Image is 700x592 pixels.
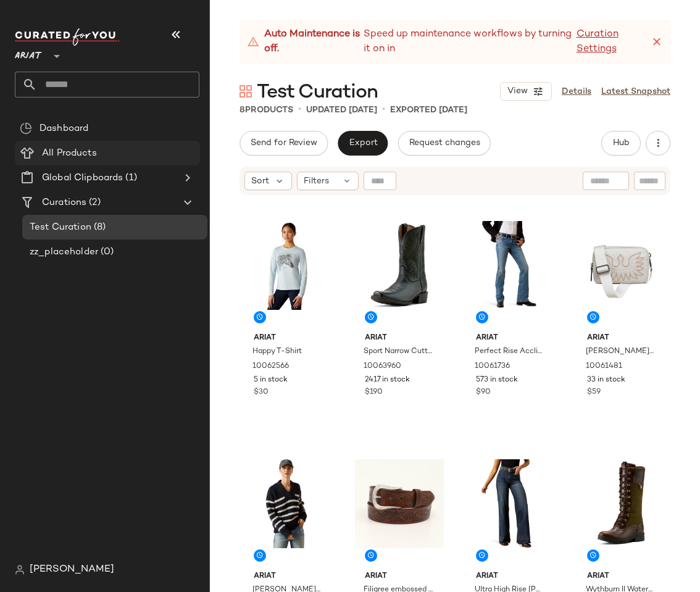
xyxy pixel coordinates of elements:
span: 33 in stock [587,375,625,386]
span: [PERSON_NAME] [30,562,114,577]
span: Filters [304,175,329,188]
span: Ariat [476,333,545,344]
span: Ariat [365,333,434,344]
span: 8 [240,106,245,115]
span: (2) [86,196,100,210]
span: Ariat [587,571,656,582]
span: Perfect Rise Acclimatize Nayelli Boot Cut [PERSON_NAME] [475,346,544,357]
span: Happy T-Shirt [252,346,302,357]
button: View [500,82,552,101]
span: Ariat [15,42,42,64]
span: 5 in stock [254,375,288,386]
span: • [382,102,385,117]
span: Test Curation [257,80,378,105]
span: Dashboard [40,122,88,136]
span: Ariat [365,571,434,582]
img: svg%3e [20,122,32,135]
span: 10063960 [364,361,401,372]
button: Request changes [398,131,491,156]
span: Ariat [476,571,545,582]
strong: Auto Maintenance is off. [264,27,364,57]
img: 10061481_front.jpg [577,203,666,328]
a: Curation Settings [577,27,651,57]
div: Products [240,104,293,117]
span: All Products [42,146,97,161]
span: (8) [91,220,106,235]
span: Ariat [254,571,323,582]
span: Test Curation [30,220,91,235]
button: Export [338,131,388,156]
div: Speed up maintenance workflows by turning it on in [247,27,651,57]
span: $90 [476,387,491,398]
img: svg%3e [240,85,252,98]
span: Global Clipboards [42,171,123,185]
img: 10062566_front.jpg [244,203,333,328]
a: Details [562,85,591,98]
span: 573 in stock [476,375,518,386]
span: Hub [612,138,630,148]
button: Send for Review [240,131,328,156]
span: Sort [251,175,269,188]
span: Ariat [254,333,323,344]
span: zz_placeholder [30,245,98,259]
img: 10063960_3-4_front.jpg [355,203,444,328]
p: updated [DATE] [306,104,377,117]
img: cfy_white_logo.C9jOOHJF.svg [15,28,120,46]
span: Curations [42,196,86,210]
span: Sport Narrow Cutter Toe Cowboy Boot [364,346,433,357]
img: 10044244_front.jpg [355,441,444,566]
span: Ariat [587,333,656,344]
span: 10061481 [586,361,622,372]
button: Hub [601,131,641,156]
img: 10065915_front.jpg [466,441,555,566]
img: 10062459_front.jpg [244,441,333,566]
span: Request changes [409,138,480,148]
span: (0) [98,245,114,259]
a: Latest Snapshot [601,85,670,98]
span: (1) [123,171,136,185]
img: 10061736_front.jpg [466,203,555,328]
span: $30 [254,387,269,398]
span: [PERSON_NAME] Belt Bag [586,346,655,357]
span: Send for Review [250,138,317,148]
span: Export [348,138,377,148]
span: View [507,86,528,96]
img: 10063917_3-4_front.jpg [577,441,666,566]
p: Exported [DATE] [390,104,467,117]
span: $59 [587,387,601,398]
img: svg%3e [15,565,25,575]
span: 2417 in stock [365,375,410,386]
span: • [298,102,301,117]
span: 10062566 [252,361,289,372]
span: $190 [365,387,383,398]
span: 10061736 [475,361,510,372]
